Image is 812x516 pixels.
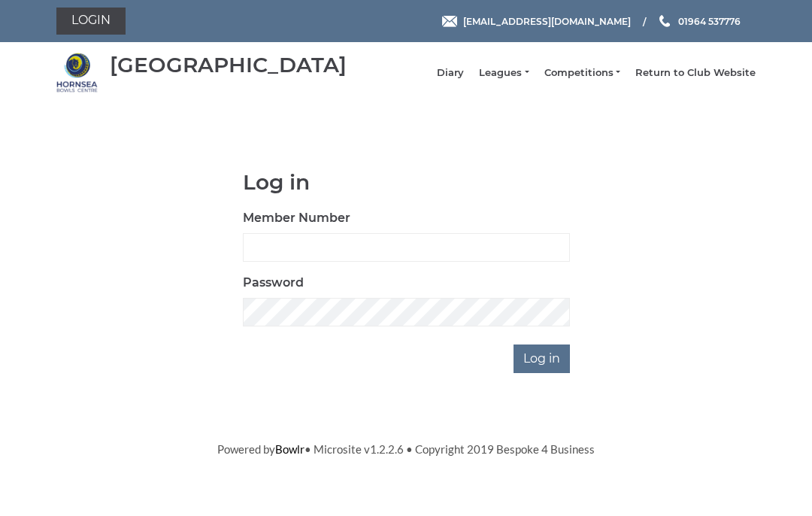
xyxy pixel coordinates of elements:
label: Password [243,274,304,292]
span: [EMAIL_ADDRESS][DOMAIN_NAME] [463,15,631,26]
h1: Log in [243,171,570,194]
a: Return to Club Website [635,66,756,80]
span: Powered by • Microsite v1.2.2.6 • Copyright 2019 Bespoke 4 Business [217,442,595,456]
span: 01964 537776 [678,15,741,26]
a: Competitions [544,66,620,80]
img: Phone us [659,15,670,27]
label: Member Number [243,209,350,227]
input: Log in [514,345,570,373]
div: [GEOGRAPHIC_DATA] [110,53,347,77]
a: Bowlr [275,442,304,456]
a: Email [EMAIL_ADDRESS][DOMAIN_NAME] [442,14,631,29]
a: Diary [437,66,464,80]
a: Login [56,8,126,35]
img: Email [442,16,457,27]
a: Phone us 01964 537776 [657,14,741,29]
img: Hornsea Bowls Centre [56,52,98,93]
a: Leagues [479,66,529,80]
